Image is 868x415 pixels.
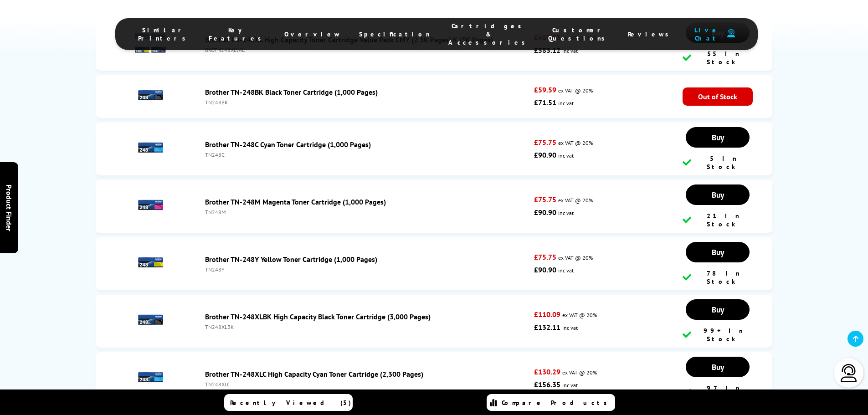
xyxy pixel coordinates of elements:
[534,265,556,274] strong: £90.90
[134,304,166,336] img: Brother TN-248XLBK High Capacity Black Toner Cartridge (3,000 Pages)
[134,132,166,164] img: Brother TN-248C Cyan Toner Cartridge (1,000 Pages)
[840,364,858,382] img: user-headset-light.svg
[683,212,753,228] div: 21 In Stock
[562,369,597,376] span: ex VAT @ 20%
[558,139,593,146] span: ex VAT @ 20%
[205,369,423,379] a: Brother TN-248XLC High Capacity Cyan Toner Cartridge (2,300 Pages)
[712,304,724,315] span: Buy
[534,98,556,107] strong: £71.51
[558,267,574,274] span: inc vat
[558,152,574,159] span: inc vat
[562,312,597,318] span: ex VAT @ 20%
[534,138,556,147] strong: £75.75
[683,269,753,286] div: 78 In Stock
[205,99,530,106] div: TN248BK
[534,85,556,94] strong: £59.59
[224,394,353,411] a: Recently Viewed (5)
[683,87,753,106] span: Out of Stock
[487,394,615,411] a: Compare Products
[534,252,556,261] strong: £75.75
[205,151,530,158] div: TN248C
[534,367,560,376] strong: £130.29
[134,362,166,394] img: Brother TN-248XLC High Capacity Cyan Toner Cartridge (2,300 Pages)
[712,247,724,257] span: Buy
[448,22,530,46] span: Cartridges & Accessories
[134,190,166,221] img: Brother TN-248M Magenta Toner Cartridge (1,000 Pages)
[727,29,735,38] img: user-headset-duotone.svg
[205,209,530,215] div: TN248M
[712,190,724,200] span: Buy
[134,80,166,112] img: Brother TN-248BK Black Toner Cartridge (1,000 Pages)
[558,197,593,204] span: ex VAT @ 20%
[205,312,431,321] a: Brother TN-248XLBK High Capacity Black Toner Cartridge (3,000 Pages)
[683,384,753,400] div: 97 In Stock
[205,197,386,206] a: Brother TN-248M Magenta Toner Cartridge (1,000 Pages)
[558,210,574,216] span: inc vat
[534,150,556,159] strong: £90.90
[558,254,593,261] span: ex VAT @ 20%
[209,26,266,42] span: Key Features
[534,380,560,389] strong: £156.35
[138,26,190,42] span: Similar Printers
[205,140,371,149] a: Brother TN-248C Cyan Toner Cartridge (1,000 Pages)
[205,255,377,264] a: Brother TN-248Y Yellow Toner Cartridge (1,000 Pages)
[712,132,724,143] span: Buy
[230,399,351,407] span: Recently Viewed (5)
[205,87,378,97] a: Brother TN-248BK Black Toner Cartridge (1,000 Pages)
[534,310,560,319] strong: £110.09
[205,266,530,273] div: TN248Y
[284,30,341,38] span: Overview
[534,208,556,217] strong: £90.90
[205,323,530,330] div: TN248XLBK
[359,30,430,38] span: Specification
[558,100,574,107] span: inc vat
[683,327,753,343] div: 99+ In Stock
[534,195,556,204] strong: £75.75
[558,87,593,94] span: ex VAT @ 20%
[534,323,560,332] strong: £132.11
[683,50,753,66] div: 55 In Stock
[712,362,724,372] span: Buy
[692,26,723,42] span: Live Chat
[562,324,578,331] span: inc vat
[502,399,612,407] span: Compare Products
[5,184,14,231] span: Product Finder
[548,26,610,42] span: Customer Questions
[628,30,673,38] span: Reviews
[683,154,753,171] div: 5 In Stock
[205,381,530,388] div: TN248XLC
[134,247,166,279] img: Brother TN-248Y Yellow Toner Cartridge (1,000 Pages)
[562,382,578,389] span: inc vat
